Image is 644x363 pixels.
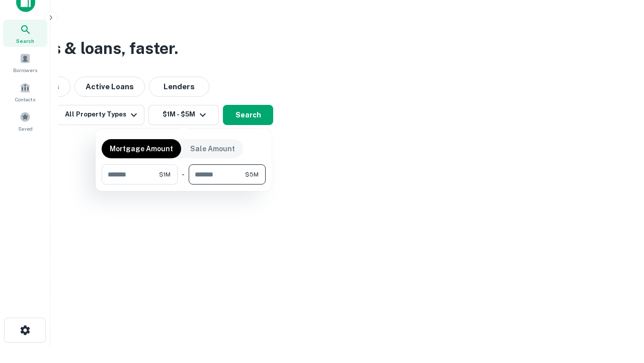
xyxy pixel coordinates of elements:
[110,143,173,154] p: Mortgage Amount
[594,282,644,331] iframe: Chat Widget
[182,164,185,185] div: -
[245,170,259,179] span: $5M
[190,143,235,154] p: Sale Amount
[159,170,171,179] span: $1M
